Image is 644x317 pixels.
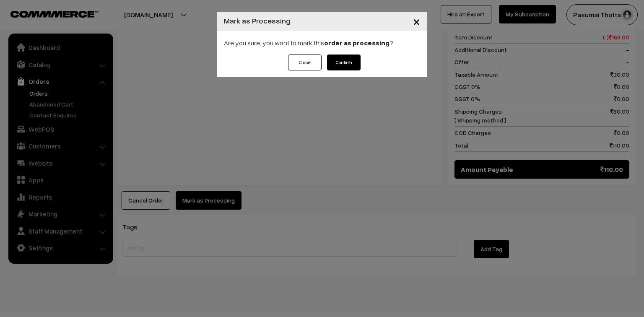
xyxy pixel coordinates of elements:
[224,15,291,26] h4: Mark as Processing
[324,39,390,47] strong: order as processing
[413,13,420,29] span: ×
[406,8,427,34] button: Close
[327,55,361,70] button: Confirm
[217,31,427,55] div: Are you sure, you want to mark this ?
[288,55,322,70] button: Close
